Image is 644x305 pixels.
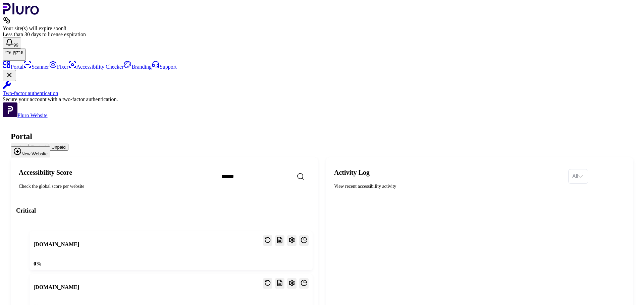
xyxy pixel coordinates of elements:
[299,278,309,288] button: Open website overview
[123,64,152,70] a: Branding
[299,235,309,245] button: Open website overview
[3,90,641,96] div: Two-factor authentication
[568,169,588,184] div: Set sorting
[216,169,331,183] input: Search
[19,168,211,176] h2: Accessibility Score
[263,235,272,245] button: Reset the cache
[49,144,68,151] button: Unpaid
[16,207,313,215] h3: Critical
[68,64,124,70] a: Accessibility Checker
[3,49,26,61] button: פרקין עדיפרקין עדי
[19,183,211,190] div: Check the global score per website
[28,144,49,151] button: Expired
[5,50,23,55] span: פרקין עדי
[34,260,42,268] div: 0 %
[3,70,16,81] button: Close Two-factor authentication notification
[263,278,272,288] button: Reset the cache
[52,145,66,150] span: Unpaid
[334,168,563,176] h2: Activity Log
[3,81,641,96] a: Two-factor authentication
[34,284,79,291] h3: [DOMAIN_NAME]
[3,112,48,118] a: Open Pluro Website
[13,43,18,48] span: 99
[3,10,39,16] a: Logo
[34,241,79,248] h3: [DOMAIN_NAME]
[11,144,28,151] button: Active
[275,235,284,245] button: Reports
[152,64,177,70] a: Support
[13,145,25,150] span: Active
[49,64,68,70] a: Fixer
[3,25,641,31] div: Your site(s) will expire soon
[3,37,21,49] button: Open notifications, you have 382 new notifications
[3,64,23,70] a: Portal
[3,96,641,102] div: Secure your account with a two-factor authentication.
[287,235,297,245] button: Open settings
[287,278,297,288] button: Open settings
[275,278,284,288] button: Reports
[31,145,46,150] span: Expired
[11,132,633,141] h1: Portal
[3,31,641,37] div: Less than 30 days to license expiration
[23,64,49,70] a: Scanner
[334,183,563,190] div: View recent accessibility activity
[3,61,641,119] aside: Sidebar menu
[11,146,50,157] button: New Website
[63,25,66,31] span: 8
